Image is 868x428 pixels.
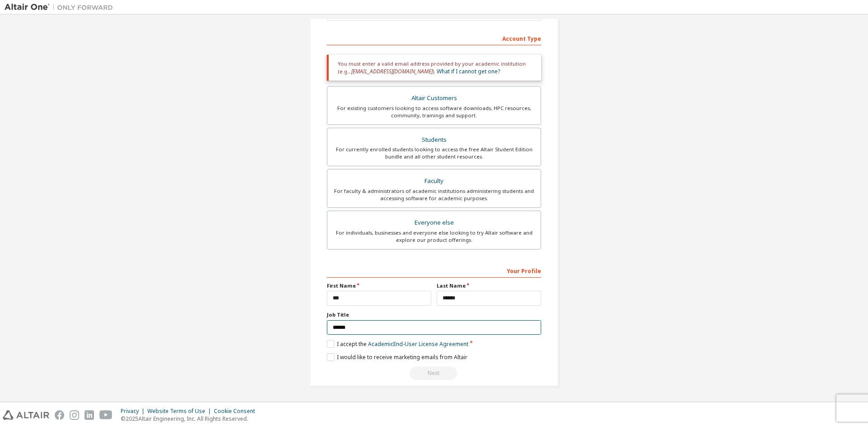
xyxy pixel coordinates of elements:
[327,366,541,380] div: You need to provide your academic email
[333,105,535,119] div: For existing customers looking to access software downloads, HPC resources, community, trainings ...
[99,410,113,420] img: youtube.svg
[333,188,535,202] div: For faculty & administrators of academic institutions administering students and accessing softwa...
[3,410,49,420] img: altair_logo.svg
[121,408,147,415] div: Privacy
[351,67,433,75] span: [EMAIL_ADDRESS][DOMAIN_NAME]
[437,67,500,75] a: What if I cannot get one?
[147,408,214,415] div: Website Terms of Use
[214,408,260,415] div: Cookie Consent
[55,410,64,420] img: facebook.svg
[327,311,541,318] label: Job Title
[327,31,541,45] div: Account Type
[327,263,541,278] div: Your Profile
[327,282,431,289] label: First Name
[437,282,541,289] label: Last Name
[333,134,535,146] div: Students
[333,175,535,188] div: Faculty
[327,353,467,361] label: I would like to receive marketing emails from Altair
[333,216,535,229] div: Everyone else
[85,410,94,420] img: linkedin.svg
[5,3,118,12] img: Altair One
[327,340,468,348] label: I accept the
[121,415,260,423] p: © 2025 Altair Engineering, Inc. All Rights Reserved.
[368,340,468,348] a: Academic End-User License Agreement
[327,55,541,81] div: You must enter a valid email address provided by your academic institution (e.g., ).
[333,229,535,244] div: For individuals, businesses and everyone else looking to try Altair software and explore our prod...
[333,92,535,105] div: Altair Customers
[333,146,535,160] div: For currently enrolled students looking to access the free Altair Student Edition bundle and all ...
[70,410,79,420] img: instagram.svg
